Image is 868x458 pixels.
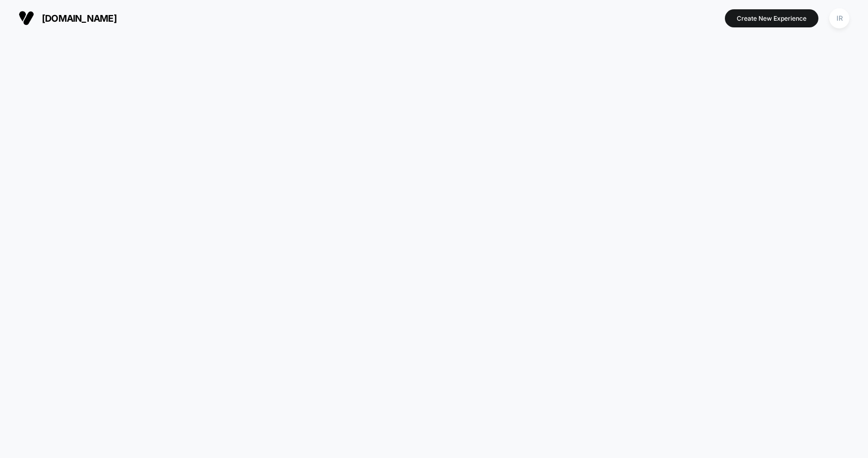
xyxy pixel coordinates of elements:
button: [DOMAIN_NAME] [16,10,120,26]
div: IR [829,8,849,28]
button: Create New Experience [725,9,818,27]
img: Visually logo [19,10,34,26]
span: [DOMAIN_NAME] [42,13,117,24]
button: IR [826,8,853,29]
